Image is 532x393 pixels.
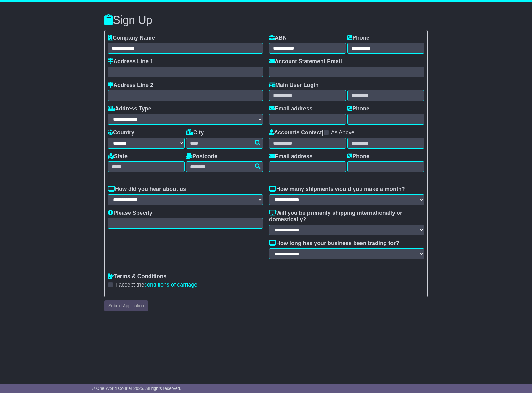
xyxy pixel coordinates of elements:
label: City [186,129,204,136]
label: How long has your business been trading for? [269,240,399,247]
label: How many shipments would you make a month? [269,186,405,193]
label: Country [108,129,134,136]
label: Accounts Contact [269,129,322,136]
label: Phone [347,153,369,160]
label: Email address [269,106,312,112]
label: Phone [347,35,369,41]
label: Address Line 1 [108,58,153,65]
label: Postcode [186,153,217,160]
label: Main User Login [269,82,319,89]
label: I accept the [116,282,197,288]
a: conditions of carriage [144,282,197,288]
button: Submit Application [104,300,148,311]
label: Address Line 2 [108,82,153,89]
label: Please Specify [108,210,152,217]
label: Will you be primarily shipping internationally or domestically? [269,210,424,223]
label: ABN [269,35,287,41]
label: Company Name [108,35,155,41]
label: How did you hear about us [108,186,186,193]
label: Terms & Conditions [108,273,167,280]
h3: Sign Up [104,14,428,26]
label: Email address [269,153,312,160]
span: © One World Courier 2025. All rights reserved. [92,386,181,391]
label: As Above [331,129,355,136]
label: State [108,153,128,160]
div: | [269,129,424,138]
label: Account Statement Email [269,58,342,65]
label: Address Type [108,106,151,112]
label: Phone [347,106,369,112]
